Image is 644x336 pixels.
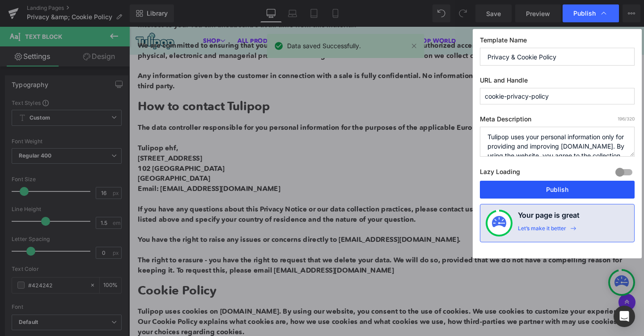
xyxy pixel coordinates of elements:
label: Lazy Loading [480,166,520,181]
span: 196 [618,116,625,121]
label: Meta Description [480,115,635,127]
span: The data controller responsible for you personal information for the purposes of the applicable E... [9,101,481,110]
div: Let’s make it better [518,225,566,236]
p: We are committed to ensuring that your information is secure. In order to prevent unauthorized ac... [9,14,532,35]
div: [STREET_ADDRESS] [9,122,532,143]
b: How to contact Tulipop [9,76,148,91]
span: Tulipop ehf, [9,123,51,132]
span: You have the right to raise any issues or concerns directly to [EMAIL_ADDRESS][DOMAIN_NAME]. [9,219,348,228]
label: URL and Handle [480,76,635,88]
div: Open Intercom Messenger [614,306,635,327]
div: 102 [GEOGRAPHIC_DATA] [9,143,532,154]
button: Publish [480,181,635,199]
h4: Your page is great [518,210,580,225]
b: Cookie Policy [9,270,92,285]
div: Email: [EMAIL_ADDRESS][DOMAIN_NAME] [9,165,532,261]
div: [GEOGRAPHIC_DATA] [9,154,532,165]
p: Any information given by the customer in connection with a sale is fully confidential. No informa... [9,46,532,67]
span: Publish [573,9,596,17]
span: The right to erasure - you have the right to request that we delete your data. We will do so, pro... [9,241,518,260]
span: /320 [618,116,635,121]
span: If you have any questions about this Privacy Notice or our data collection practices, please cont... [9,187,514,207]
img: onboarding-status.svg [492,216,506,230]
label: Template Name [480,36,635,48]
textarea: Tulipop uses your personal information only for providing and improving [DOMAIN_NAME]. By using t... [480,127,635,157]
